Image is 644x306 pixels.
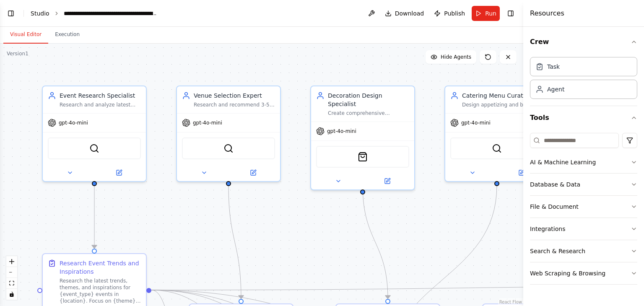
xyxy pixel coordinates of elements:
button: Database & Data [530,174,637,195]
g: Edge from 63f4bda2-5a05-49c7-824b-0ff28529fc64 to 33e77321-cfd8-487c-ba07-9d30c261e655 [224,185,245,298]
button: Crew [530,30,637,54]
span: gpt-4o-mini [327,128,356,135]
button: Web Scraping & Browsing [530,262,637,284]
g: Edge from eea8d67d-14ba-40b9-bc34-da811117e526 to fbd90cbc-dc91-4602-99e8-39b01c8f1bab [90,185,99,248]
button: Open in side panel [364,176,411,186]
h4: Resources [530,8,564,18]
div: Research the latest trends, themes, and inspirations for {event_type} events in {location}. Focus... [60,277,141,304]
a: Studio [31,10,49,17]
img: SerperDevTool [223,143,234,153]
div: Catering Menu Curator [462,91,543,100]
div: Event Research Specialist [60,91,141,100]
g: Edge from d125ac27-33a3-4e19-9ccd-69ba4404a9a1 to cc11ee5a-f92e-4b49-b6a6-a1a1406b3027 [358,185,392,298]
div: Agent [547,85,564,93]
span: Hide Agents [441,54,471,60]
img: SerperDevTool [89,143,99,153]
div: Web Scraping & Browsing [530,269,605,277]
div: Crew [530,54,637,106]
div: Decoration Design SpecialistCreate comprehensive decoration plans with DETAILED VISUAL DESCRIPTIO... [310,86,415,190]
button: File & Document [530,196,637,218]
span: gpt-4o-mini [461,119,491,126]
div: Integrations [530,225,565,233]
div: Task [547,62,560,71]
div: Create comprehensive decoration plans with DETAILED VISUAL DESCRIPTIONS for {event_type} events f... [328,110,409,117]
button: Open in side panel [95,168,143,178]
button: zoom out [6,267,17,278]
div: React Flow controls [6,256,17,300]
div: AI & Machine Learning [530,158,596,166]
button: Open in side panel [498,168,545,178]
div: Version 1 [7,50,29,57]
div: Tools [530,130,637,291]
div: Search & Research [530,247,585,255]
span: gpt-4o-mini [59,119,88,126]
span: Run [485,9,496,18]
button: Search & Research [530,240,637,262]
div: Event Research SpecialistResearch and analyze latest trends, themes, and inspirations for {event_... [42,86,147,182]
button: toggle interactivity [6,289,17,300]
button: Hide Agents [426,50,476,64]
span: gpt-4o-mini [193,119,222,126]
button: Download [382,6,428,21]
button: AI & Machine Learning [530,151,637,173]
nav: breadcrumb [31,9,158,18]
div: Research Event Trends and Inspirations [60,259,141,276]
div: Research and analyze latest trends, themes, and inspirations for {event_type} events in {location... [60,101,141,108]
button: fit view [6,278,17,289]
div: File & Document [530,202,579,211]
img: SerpApiGoogleShoppingTool [358,152,368,162]
a: React Flow attribution [499,300,522,304]
img: SerperDevTool [492,143,502,153]
div: Design appetizing and budget-friendly menus for {event_type} events, incorporating {food_menu} pr... [462,101,543,108]
button: Tools [530,106,637,130]
div: Venue Selection Expert [194,91,275,100]
div: Venue Selection ExpertResearch and recommend 3-5 specific venues in {location} for {event_type} e... [176,86,281,182]
button: Integrations [530,218,637,240]
button: Run [472,6,500,21]
button: Hide right sidebar [505,8,517,19]
button: Execution [48,26,86,44]
div: Database & Data [530,180,580,189]
button: Show left sidebar [5,8,17,19]
div: Catering Menu CuratorDesign appetizing and budget-friendly menus for {event_type} events, incorpo... [444,86,549,182]
button: Visual Editor [3,26,48,44]
span: Download [395,9,424,18]
button: Open in side panel [229,168,277,178]
div: Decoration Design Specialist [328,91,409,108]
button: zoom in [6,256,17,267]
div: Research and recommend 3-5 specific venues in {location} for {event_type} events accommodating ex... [194,101,275,108]
button: Publish [431,6,468,21]
span: Publish [444,9,465,18]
